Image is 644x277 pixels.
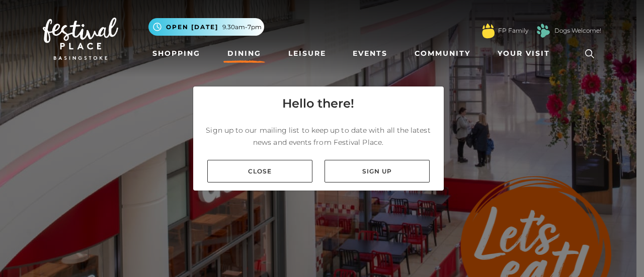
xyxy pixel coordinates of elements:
[494,44,559,63] a: Your Visit
[201,124,436,148] p: Sign up to our mailing list to keep up to date with all the latest news and events from Festival ...
[498,48,550,59] span: Your Visit
[284,44,330,63] a: Leisure
[43,18,118,60] img: Festival Place Logo
[325,160,430,182] a: Sign up
[282,95,354,113] h4: Hello there!
[223,44,265,63] a: Dining
[148,44,204,63] a: Shopping
[349,44,391,63] a: Events
[222,23,262,32] span: 9.30am-7pm
[207,160,312,182] a: Close
[498,26,528,35] a: FP Family
[166,23,218,32] span: Open [DATE]
[411,44,474,63] a: Community
[554,26,601,35] a: Dogs Welcome!
[148,18,264,36] button: Open [DATE] 9.30am-7pm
